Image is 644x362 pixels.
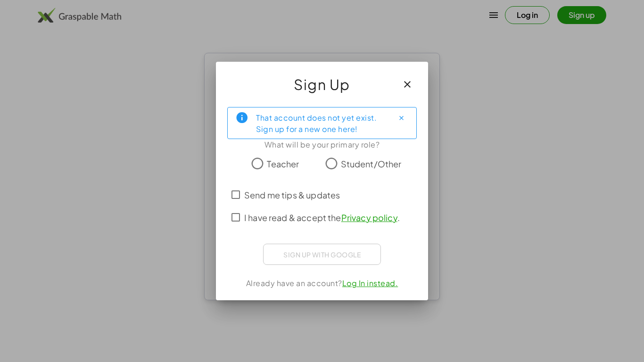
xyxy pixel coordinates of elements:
[294,73,350,96] span: Sign Up
[341,157,402,170] span: Student/Other
[244,189,340,201] span: Send me tips & updates
[244,211,400,224] span: I have read & accept the .
[227,139,417,150] div: What will be your primary role?
[341,212,397,223] a: Privacy policy
[342,278,398,288] a: Log In instead.
[256,111,386,135] div: That account does not yet exist. Sign up for a new one here!
[394,110,409,125] button: Close
[227,278,417,289] div: Already have an account?
[267,157,299,170] span: Teacher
